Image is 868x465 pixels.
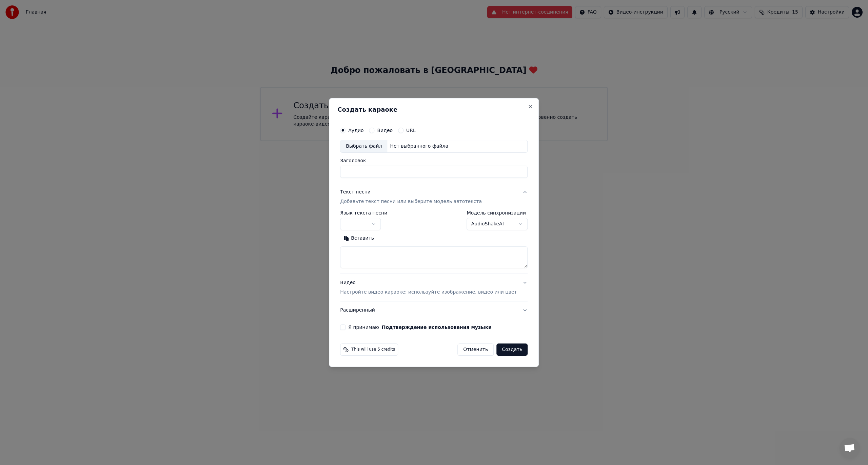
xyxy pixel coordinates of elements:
label: Аудио [348,128,363,133]
label: Заголовок [340,158,528,163]
button: Я принимаю [382,325,492,330]
p: Добавьте текст песни или выберите модель автотекста [340,198,482,205]
div: Выбрать файл [340,140,387,152]
span: This will use 5 credits [351,347,395,352]
button: Отменить [457,343,494,356]
label: Модель синхронизации [467,210,528,215]
div: Видео [340,279,517,296]
button: Вставить [340,233,377,244]
button: Создать [496,343,528,356]
div: Текст песниДобавьте текст песни или выберите модель автотекста [340,210,528,274]
button: Расширенный [340,301,528,319]
label: Язык текста песни [340,210,387,215]
p: Настройте видео караоке: используйте изображение, видео или цвет [340,289,517,296]
div: Текст песни [340,189,371,196]
label: Видео [377,128,393,133]
button: ВидеоНастройте видео караоке: используйте изображение, видео или цвет [340,274,528,301]
h2: Создать караоке [337,107,530,113]
button: Текст песниДобавьте текст песни или выберите модель автотекста [340,183,528,210]
label: Я принимаю [348,325,492,330]
label: URL [406,128,416,133]
div: Нет выбранного файла [387,143,451,150]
